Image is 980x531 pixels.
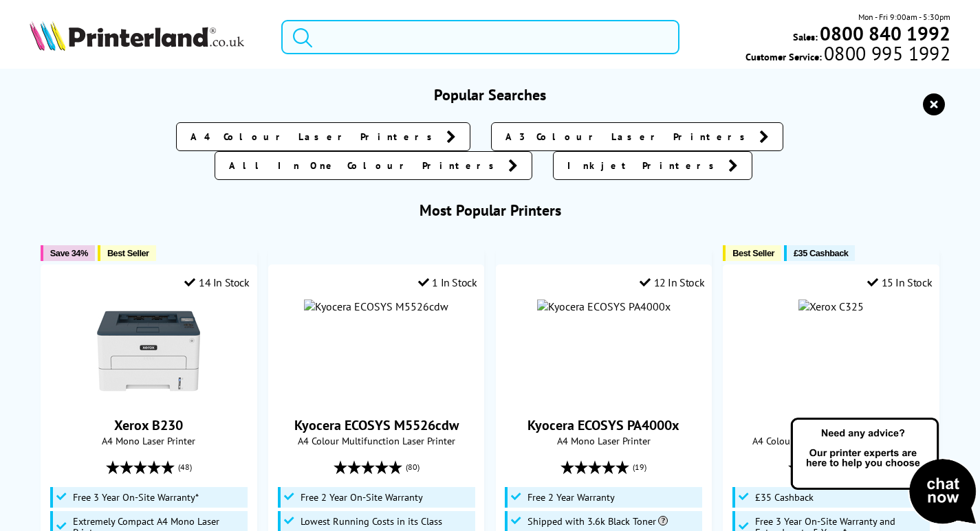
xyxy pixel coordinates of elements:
[784,245,855,261] button: £35 Cashback
[867,275,932,289] div: 15 In Stock
[304,300,448,313] img: Kyocera ECOSYS M5526cdw
[527,516,668,527] span: Shipped with 3.6k Black Toner
[640,275,704,289] div: 12 In Stock
[822,47,950,60] span: 0800 995 1992
[406,454,420,480] span: (80)
[30,85,951,104] h3: Popular Searches
[184,275,249,289] div: 14 In Stock
[176,122,470,151] a: A4 Colour Laser Printers
[491,122,783,151] a: A3 Colour Laser Printers
[723,245,781,261] button: Best Seller
[537,300,671,313] img: Kyocera ECOSYS PA4000x
[114,416,183,434] a: Xerox B230
[276,434,477,447] span: A4 Colour Multifunction Laser Printer
[97,392,200,405] a: Xerox B230
[798,300,864,313] img: Xerox C325
[41,245,95,261] button: Save 34%
[567,159,721,172] span: Inkjet Printers
[418,275,477,289] div: 1 In Stock
[633,454,646,480] span: (19)
[793,30,818,43] span: Sales:
[730,434,932,447] span: A4 Colour Multifunction Laser Printer
[107,248,149,258] span: Best Seller
[73,492,199,503] span: Free 3 Year On-Site Warranty*
[755,492,814,503] span: £35 Cashback
[215,151,532,180] a: All In One Colour Printers
[301,516,442,527] span: Lowest Running Costs in its Class
[794,248,848,258] span: £35 Cashback
[30,21,244,51] img: Printerland Logo
[301,492,423,503] span: Free 2 Year On-Site Warranty
[97,300,200,403] img: Xerox B230
[50,248,88,258] span: Save 34%
[745,47,950,63] span: Customer Service:
[190,130,439,144] span: A4 Colour Laser Printers
[178,454,192,480] span: (48)
[527,492,615,503] span: Free 2 Year Warranty
[787,416,980,528] img: Open Live Chat window
[98,245,156,261] button: Best Seller
[30,21,264,54] a: Printerland Logo
[858,10,950,23] span: Mon - Fri 9:00am - 5:30pm
[527,416,679,434] a: Kyocera ECOSYS PA4000x
[281,20,679,54] input: Search product or brand
[505,130,752,144] span: A3 Colour Laser Printers
[820,21,950,46] b: 0800 840 1992
[818,27,950,40] a: 0800 840 1992
[229,159,501,172] span: All In One Colour Printers
[48,434,250,447] span: A4 Mono Laser Printer
[553,151,752,180] a: Inkjet Printers
[294,416,459,434] a: Kyocera ECOSYS M5526cdw
[732,248,774,258] span: Best Seller
[30,201,951,220] h3: Most Popular Printers
[503,434,705,447] span: A4 Mono Laser Printer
